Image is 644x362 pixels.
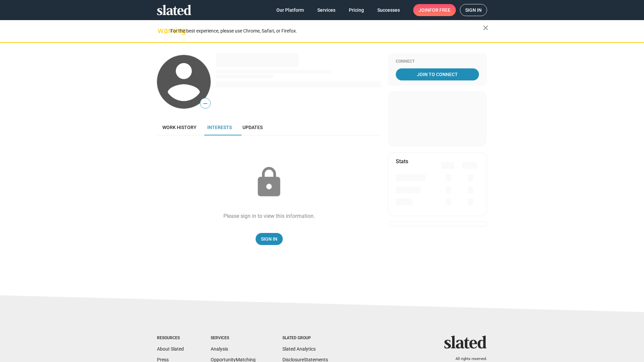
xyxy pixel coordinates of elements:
[271,4,309,16] a: Our Platform
[460,4,487,16] a: Sign in
[170,26,483,36] div: For the best experience, please use Chrome, Safari, or Firefox.
[396,158,408,165] mat-card-title: Stats
[372,4,405,16] a: Successes
[243,125,263,130] span: Updates
[482,24,490,32] mat-icon: close
[237,119,268,135] a: Updates
[261,233,277,245] span: Sign In
[207,125,232,130] span: Interests
[252,166,286,199] mat-icon: lock
[429,4,450,16] span: for free
[396,59,479,64] div: Connect
[397,68,478,80] span: Join To Connect
[256,233,283,245] a: Sign In
[211,346,228,352] a: Analysis
[158,26,166,35] mat-icon: warning
[202,119,237,135] a: Interests
[413,4,456,16] a: Joinfor free
[282,336,328,341] div: Slated Group
[157,119,202,135] a: Work history
[419,4,450,16] span: Join
[162,125,197,130] span: Work history
[343,4,369,16] a: Pricing
[282,346,316,352] a: Slated Analytics
[349,4,364,16] span: Pricing
[377,4,400,16] span: Successes
[157,336,184,341] div: Resources
[211,336,256,341] div: Services
[157,346,184,352] a: About Slated
[200,99,210,108] span: —
[276,4,304,16] span: Our Platform
[317,4,335,16] span: Services
[465,4,482,16] span: Sign in
[396,68,479,80] a: Join To Connect
[312,4,341,16] a: Services
[223,213,315,220] div: Please sign in to view this information.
